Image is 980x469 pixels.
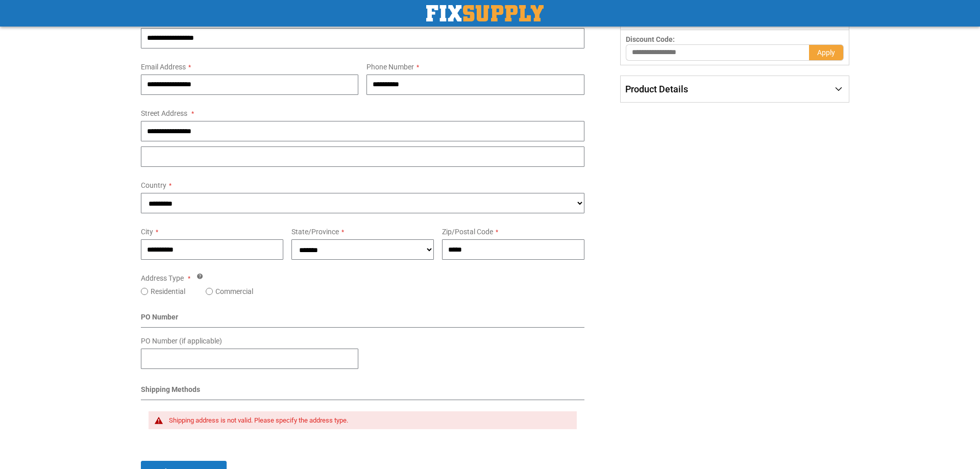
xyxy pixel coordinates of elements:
label: Commercial [215,286,253,297]
span: Street Address [141,109,187,117]
span: Zip/Postal Code [442,228,493,236]
span: Country [141,181,166,189]
span: Address Type [141,274,184,282]
label: Residential [151,286,185,297]
span: Phone Number [366,63,414,71]
span: Discount Code: [626,35,675,43]
button: Apply [809,44,844,61]
span: PO Number (if applicable) [141,337,222,345]
span: City [141,228,153,236]
div: PO Number [141,312,584,328]
div: Shipping address is not valid. Please specify the address type. [169,416,567,425]
span: Email Address [141,63,186,71]
span: Apply [817,48,835,57]
img: Fix Industrial Supply [426,5,544,21]
a: store logo [426,5,544,21]
span: Product Details [625,84,688,94]
div: Shipping Methods [141,384,584,400]
span: State/Province [291,228,339,236]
